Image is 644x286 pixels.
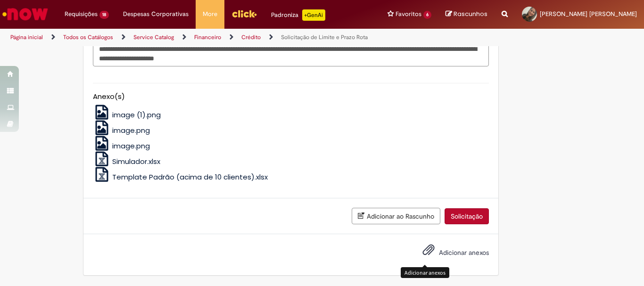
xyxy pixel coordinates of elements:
a: Template Padrão (acima de 10 clientes).xlsx [93,172,268,182]
ul: Trilhas de página [7,29,422,46]
span: Rascunhos [454,9,487,18]
span: [PERSON_NAME] [PERSON_NAME] [540,10,637,18]
a: Solicitação de Limite e Prazo Rota [281,33,368,41]
div: Adicionar anexos [401,267,449,278]
button: Solicitação [445,208,489,224]
a: Financeiro [194,33,221,41]
span: image (1).png [112,110,161,120]
button: Adicionar anexos [420,241,437,263]
a: Página inicial [10,33,43,41]
a: image.png [93,141,150,151]
div: Padroniza [271,9,325,21]
span: More [203,9,217,19]
a: image (1).png [93,110,161,120]
span: image.png [112,125,150,135]
span: Despesas Corporativas [123,9,189,19]
span: Requisições [65,9,98,19]
a: Rascunhos [446,10,487,19]
span: 6 [423,11,431,19]
h5: Anexo(s) [93,93,489,101]
img: click_logo_yellow_360x200.png [231,7,257,21]
span: Adicionar anexos [439,248,489,257]
span: Favoritos [396,9,421,19]
a: Todos os Catálogos [63,33,113,41]
span: 18 [99,11,109,19]
span: Simulador.xlsx [112,156,160,166]
span: image.png [112,141,150,151]
a: Service Catalog [133,33,174,41]
img: ServiceNow [1,5,50,24]
span: Template Padrão (acima de 10 clientes).xlsx [112,172,268,182]
button: Adicionar ao Rascunho [352,208,440,224]
a: image.png [93,125,150,135]
a: Crédito [241,33,261,41]
a: Simulador.xlsx [93,156,161,166]
p: +GenAi [302,9,325,21]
